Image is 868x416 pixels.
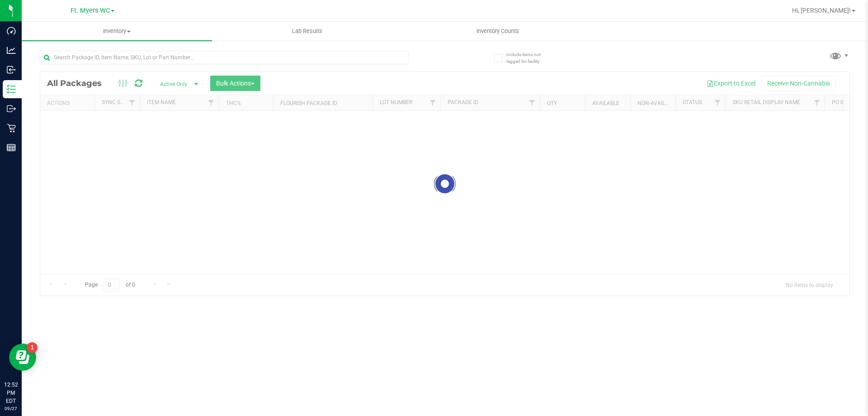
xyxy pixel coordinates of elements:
[7,85,16,94] inline-svg: Inventory
[9,344,36,371] iframe: Resource center
[792,7,851,14] span: Hi, [PERSON_NAME]!
[212,22,402,41] a: Lab Results
[71,7,110,14] span: Ft. Myers WC
[4,381,18,405] p: 12:52 PM EDT
[464,27,531,35] span: Inventory Counts
[506,51,552,65] span: Include items not tagged for facility
[7,65,16,74] inline-svg: Inbound
[22,22,212,41] a: Inventory
[40,51,409,64] input: Search Package ID, Item Name, SKU, Lot or Part Number...
[402,22,593,41] a: Inventory Counts
[7,26,16,35] inline-svg: Dashboard
[7,143,16,152] inline-svg: Reports
[7,104,16,113] inline-svg: Outbound
[7,46,16,55] inline-svg: Analytics
[7,124,16,133] inline-svg: Retail
[4,405,18,412] p: 09/27
[22,27,212,35] span: Inventory
[280,27,335,35] span: Lab Results
[27,342,38,353] iframe: Resource center unread badge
